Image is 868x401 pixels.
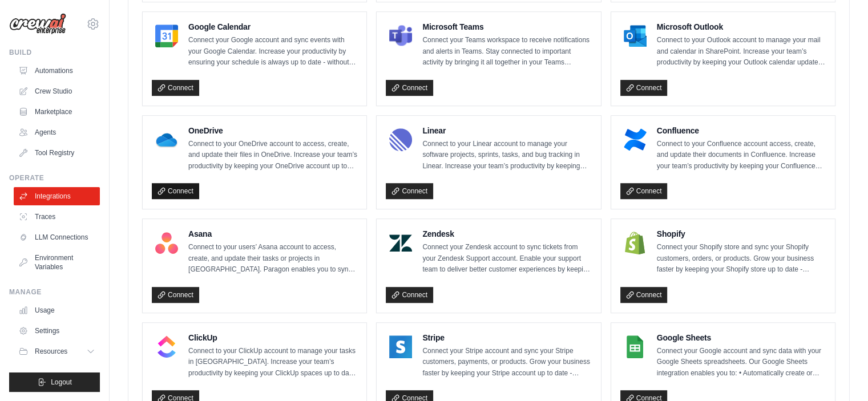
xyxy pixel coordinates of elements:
[14,228,100,246] a: LLM Connections
[657,332,826,343] h4: Google Sheets
[14,187,100,205] a: Integrations
[14,208,100,226] a: Traces
[152,80,199,96] a: Connect
[155,25,178,47] img: Google Calendar Logo
[155,335,178,358] img: ClickUp Logo
[155,232,178,254] img: Asana Logo
[9,48,100,57] div: Build
[51,378,72,387] span: Logout
[620,80,668,96] a: Connect
[422,228,591,240] h4: Zendesk
[386,80,433,96] a: Connect
[35,347,67,356] span: Resources
[422,332,591,343] h4: Stripe
[9,13,66,35] img: Logo
[9,287,100,297] div: Manage
[422,346,591,379] p: Connect your Stripe account and sync your Stripe customers, payments, or products. Grow your busi...
[657,125,826,136] h4: Confluence
[152,183,199,199] a: Connect
[620,183,668,199] a: Connect
[624,25,647,47] img: Microsoft Outlook Logo
[657,346,826,379] p: Connect your Google account and sync data with your Google Sheets spreadsheets. Our Google Sheets...
[9,173,100,183] div: Operate
[657,139,826,172] p: Connect to your Confluence account access, create, and update their documents in Confluence. Incr...
[657,35,826,68] p: Connect to your Outlook account to manage your mail and calendar in SharePoint. Increase your tea...
[386,183,433,199] a: Connect
[188,35,357,68] p: Connect your Google account and sync events with your Google Calendar. Increase your productivity...
[155,128,178,151] img: OneDrive Logo
[188,228,357,240] h4: Asana
[422,125,591,136] h4: Linear
[389,128,412,151] img: Linear Logo
[188,125,357,136] h4: OneDrive
[657,228,826,240] h4: Shopify
[9,372,100,392] button: Logout
[389,335,412,358] img: Stripe Logo
[14,301,100,319] a: Usage
[657,21,826,33] h4: Microsoft Outlook
[422,35,591,68] p: Connect your Teams workspace to receive notifications and alerts in Teams. Stay connected to impo...
[624,128,647,151] img: Confluence Logo
[14,342,100,361] button: Resources
[188,139,357,172] p: Connect to your OneDrive account to access, create, and update their files in OneDrive. Increase ...
[152,287,199,303] a: Connect
[188,242,357,276] p: Connect to your users’ Asana account to access, create, and update their tasks or projects in [GE...
[14,144,100,162] a: Tool Registry
[389,25,412,47] img: Microsoft Teams Logo
[14,62,100,80] a: Automations
[422,139,591,172] p: Connect to your Linear account to manage your software projects, sprints, tasks, and bug tracking...
[188,346,357,379] p: Connect to your ClickUp account to manage your tasks in [GEOGRAPHIC_DATA]. Increase your team’s p...
[14,123,100,141] a: Agents
[422,21,591,33] h4: Microsoft Teams
[624,335,647,358] img: Google Sheets Logo
[389,232,412,254] img: Zendesk Logo
[14,249,100,276] a: Environment Variables
[386,287,433,303] a: Connect
[14,82,100,100] a: Crew Studio
[14,103,100,121] a: Marketplace
[188,332,357,343] h4: ClickUp
[422,242,591,276] p: Connect your Zendesk account to sync tickets from your Zendesk Support account. Enable your suppo...
[14,322,100,340] a: Settings
[657,242,826,276] p: Connect your Shopify store and sync your Shopify customers, orders, or products. Grow your busine...
[188,21,357,33] h4: Google Calendar
[624,232,647,254] img: Shopify Logo
[620,287,668,303] a: Connect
